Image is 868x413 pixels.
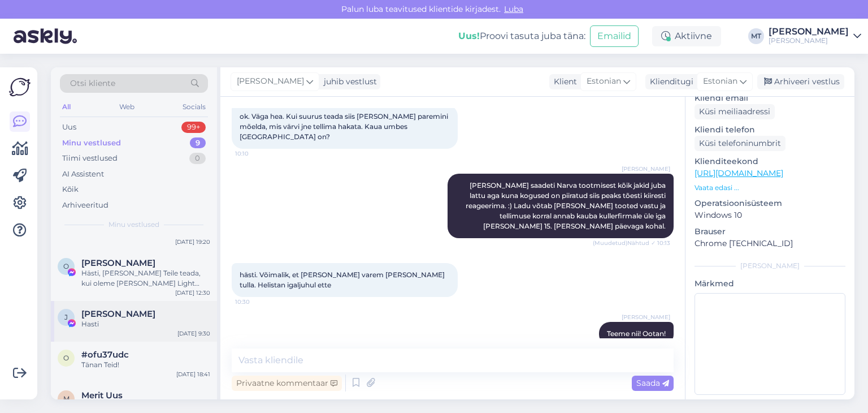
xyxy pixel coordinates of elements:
[181,122,206,133] div: 99+
[695,124,845,136] p: Kliendi telefon
[108,220,159,230] span: Minu vestlused
[695,156,845,167] p: Klienditeekond
[189,153,206,164] div: 0
[695,261,845,271] div: [PERSON_NAME]
[235,149,277,158] span: 10:10
[64,313,68,321] span: J
[769,27,849,36] div: [PERSON_NAME]
[549,76,577,88] div: Klient
[81,268,210,289] div: Hästi, [PERSON_NAME] Teile teada, kui oleme [PERSON_NAME] Light [PERSON_NAME] [PERSON_NAME] pannu...
[590,25,639,47] button: Emailid
[237,75,304,88] span: [PERSON_NAME]
[81,319,210,329] div: Hasti
[769,27,861,45] a: [PERSON_NAME][PERSON_NAME]
[240,270,446,289] span: hästi. Võimalik, et [PERSON_NAME] varem [PERSON_NAME] tulla. Helistan igaljuhul ette
[62,184,79,195] div: Kõik
[593,239,670,247] span: (Muudetud) Nähtud ✓ 10:13
[81,390,123,401] span: Merit Uus
[62,122,76,133] div: Uus
[175,238,210,246] div: [DATE] 19:20
[458,29,585,43] div: Proovi tasuta juba täna:
[695,183,845,193] p: Vaata edasi ...
[81,360,210,370] div: Tänan Teid!
[645,76,693,88] div: Klienditugi
[62,169,104,180] div: AI Assistent
[587,75,621,88] span: Estonian
[70,78,115,89] span: Otsi kliente
[695,278,845,290] p: Märkmed
[81,350,129,360] span: #ofu37udc
[695,226,845,238] p: Brauser
[232,376,342,391] div: Privaatne kommentaar
[695,209,845,221] p: Windows 10
[63,354,69,362] span: o
[622,165,670,173] span: [PERSON_NAME]
[757,74,844,89] div: Arhiveeri vestlus
[695,238,845,249] p: Chrome [TECHNICAL_ID]
[501,4,527,14] span: Luba
[81,258,155,268] span: Olga Lepaeva
[81,309,155,319] span: Jane Kodar
[695,197,845,209] p: Operatsioonisüsteem
[458,31,480,41] b: Uus!
[62,200,108,211] div: Arhiveeritud
[652,26,721,46] div: Aktiivne
[177,329,210,338] div: [DATE] 9:30
[190,137,206,149] div: 9
[695,136,785,151] div: Küsi telefoninumbrit
[769,36,849,45] div: [PERSON_NAME]
[703,75,737,88] span: Estonian
[180,100,208,114] div: Socials
[748,28,764,44] div: MT
[60,100,73,114] div: All
[235,298,277,306] span: 10:30
[62,137,121,149] div: Minu vestlused
[695,104,775,119] div: Küsi meiliaadressi
[636,378,669,388] span: Saada
[63,262,69,270] span: O
[607,329,666,338] span: Teeme nii! Ootan!
[176,370,210,378] div: [DATE] 18:41
[175,289,210,297] div: [DATE] 12:30
[466,181,667,230] span: [PERSON_NAME] saadeti Narva tootmisest kõik jakid juba lattu aga kuna kogused on piiratud siis pe...
[117,100,137,114] div: Web
[9,76,31,98] img: Askly Logo
[62,153,118,164] div: Tiimi vestlused
[63,394,70,403] span: M
[622,313,670,321] span: [PERSON_NAME]
[695,168,783,178] a: [URL][DOMAIN_NAME]
[695,92,845,104] p: Kliendi email
[240,112,450,141] span: ok. Väga hea. Kui suurus teada siis [PERSON_NAME] paremini mõelda, mis värvi jne tellima hakata. ...
[319,76,377,88] div: juhib vestlust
